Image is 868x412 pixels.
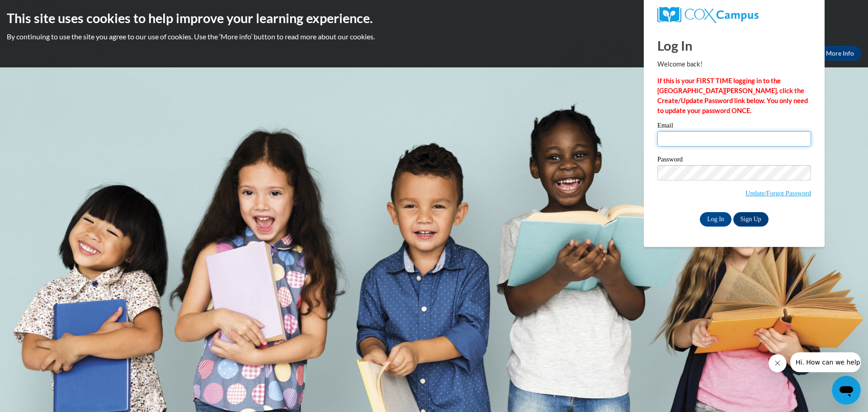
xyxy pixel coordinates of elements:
iframe: Close message [769,354,787,372]
a: Update/Forgot Password [745,189,811,197]
label: Password [657,156,811,165]
img: COX Campus [657,7,759,23]
h2: This site uses cookies to help improve your learning experience. [7,9,861,27]
iframe: Message from company [790,352,861,372]
a: More Info [819,46,861,61]
strong: If this is your FIRST TIME logging in to the [GEOGRAPHIC_DATA][PERSON_NAME], click the Create/Upd... [657,77,808,114]
a: Sign Up [733,212,769,227]
label: Email [657,122,811,131]
h1: Log In [657,36,811,55]
p: Welcome back! [657,59,811,69]
input: Log In [700,212,731,227]
span: Hi. How can we help? [5,6,73,14]
iframe: Button to launch messaging window [832,376,861,405]
p: By continuing to use the site you agree to our use of cookies. Use the ‘More info’ button to read... [7,32,861,42]
a: COX Campus [657,7,811,23]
